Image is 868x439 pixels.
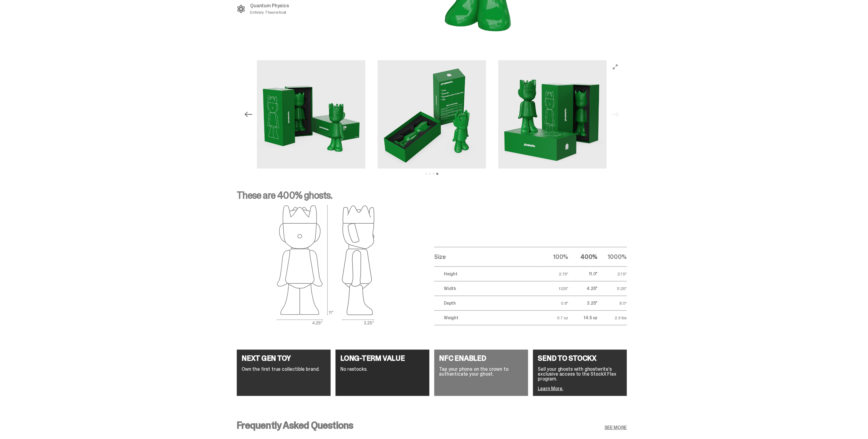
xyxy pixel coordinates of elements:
[277,205,374,325] img: ghost outlines spec
[434,267,539,281] td: Height
[538,385,563,391] a: Learn More.
[611,63,619,70] button: View full-screen
[434,281,539,296] td: Width
[597,247,627,267] th: 1000%
[568,296,597,310] td: 3.25"
[539,310,568,325] td: 0.7 oz
[429,173,431,175] button: View slide 2
[257,60,365,168] img: Schrodinger_Green_Media_Gallery_10.png
[436,173,438,175] button: View slide 4
[434,247,539,267] th: Size
[340,354,424,362] h4: LONG-TERM VALUE
[242,108,255,121] button: Previous
[377,60,486,168] img: Schrodinger_Green_Media_Gallery_9.png
[439,354,523,362] h4: NFC ENABLED
[568,310,597,325] td: 14.5 oz
[597,310,627,325] td: 2.3 lbs
[597,281,627,296] td: 11.25"
[538,354,622,362] h4: SEND TO STOCKX
[425,173,427,175] button: View slide 1
[568,281,597,296] td: 4.25"
[597,296,627,310] td: 8.0"
[568,247,597,267] th: 400%
[498,60,607,168] img: Schrodinger_Green_Media_Gallery_11.png
[539,267,568,281] td: 2.75"
[340,366,424,371] p: No restocks.
[250,10,289,14] p: Entirely Theoretical
[597,267,627,281] td: 27.5"
[237,420,353,430] h3: Frequently Asked Questions
[439,366,523,376] p: Tap your phone on the crown to authenticate your ghost.
[242,354,326,362] h4: NEXT GEN TOY
[538,366,622,381] p: Sell your ghosts with ghostwrite’s exclusive access to the StockX Flex program.
[237,190,627,205] p: These are 400% ghosts.
[568,267,597,281] td: 11.0"
[604,425,627,430] a: SEE MORE
[242,366,326,371] p: Own the first true collectible brand.
[539,296,568,310] td: 0.8"
[434,310,539,325] td: Weight
[539,247,568,267] th: 100%
[434,296,539,310] td: Depth
[433,173,434,175] button: View slide 3
[250,3,289,8] p: Quantum Physics
[539,281,568,296] td: 1.125"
